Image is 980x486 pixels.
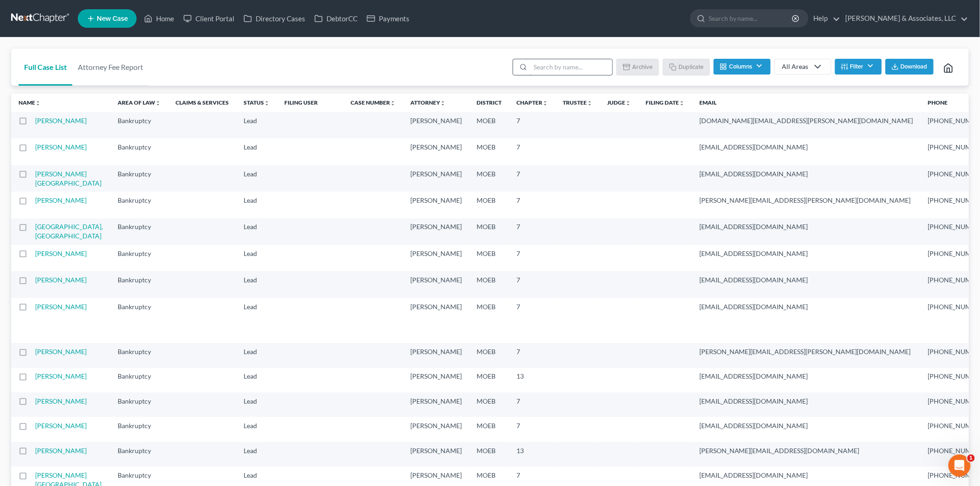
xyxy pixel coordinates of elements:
[440,100,446,106] i: unfold_more
[782,62,809,71] div: All Areas
[469,442,509,467] td: MOEB
[699,421,913,430] pre: [EMAIL_ADDRESS][DOMAIN_NAME]
[403,298,469,343] td: [PERSON_NAME]
[509,112,555,138] td: 7
[35,276,87,284] a: [PERSON_NAME]
[139,10,179,27] a: Home
[509,393,555,417] td: 7
[110,271,168,298] td: Bankruptcy
[509,192,555,218] td: 7
[110,298,168,343] td: Bankruptcy
[563,99,592,106] a: Trusteeunfold_more
[35,447,87,455] a: [PERSON_NAME]
[469,417,509,442] td: MOEB
[236,218,277,245] td: Lead
[264,100,270,106] i: unfold_more
[97,15,128,22] span: New Case
[679,100,685,106] i: unfold_more
[277,93,343,112] th: Filing User
[469,218,509,245] td: MOEB
[403,442,469,467] td: [PERSON_NAME]
[236,442,277,467] td: Lead
[35,223,103,240] a: [GEOGRAPHIC_DATA], [GEOGRAPHIC_DATA]
[403,343,469,368] td: [PERSON_NAME]
[403,192,469,218] td: [PERSON_NAME]
[625,100,631,106] i: unfold_more
[236,271,277,298] td: Lead
[236,368,277,393] td: Lead
[110,112,168,138] td: Bankruptcy
[530,59,612,75] input: Search by name...
[118,99,161,106] a: Area of Lawunfold_more
[509,298,555,343] td: 7
[469,165,509,192] td: MOEB
[469,393,509,417] td: MOEB
[699,446,913,455] pre: [PERSON_NAME][EMAIL_ADDRESS][DOMAIN_NAME]
[509,442,555,467] td: 13
[403,218,469,245] td: [PERSON_NAME]
[239,10,310,27] a: Directory Cases
[949,455,971,477] iframe: Intercom live chat
[587,100,592,106] i: unfold_more
[469,93,509,112] th: District
[35,170,101,187] a: [PERSON_NAME][GEOGRAPHIC_DATA]
[35,249,87,257] a: [PERSON_NAME]
[886,59,934,75] button: Download
[110,393,168,417] td: Bankruptcy
[692,93,921,112] th: Email
[35,100,41,106] i: unfold_more
[35,397,87,405] a: [PERSON_NAME]
[699,222,913,231] pre: [EMAIL_ADDRESS][DOMAIN_NAME]
[110,245,168,271] td: Bankruptcy
[699,116,913,125] pre: [DOMAIN_NAME][EMAIL_ADDRESS][PERSON_NAME][DOMAIN_NAME]
[809,10,840,27] a: Help
[403,245,469,271] td: [PERSON_NAME]
[699,471,913,480] pre: [EMAIL_ADDRESS][DOMAIN_NAME]
[469,245,509,271] td: MOEB
[110,442,168,467] td: Bankruptcy
[236,138,277,165] td: Lead
[19,99,41,106] a: Nameunfold_more
[168,93,236,112] th: Claims & Services
[110,218,168,245] td: Bankruptcy
[35,143,87,151] a: [PERSON_NAME]
[410,99,446,106] a: Attorneyunfold_more
[709,10,793,27] input: Search by name...
[699,347,913,356] pre: [PERSON_NAME][EMAIL_ADDRESS][PERSON_NAME][DOMAIN_NAME]
[110,138,168,165] td: Bankruptcy
[35,348,87,355] a: [PERSON_NAME]
[901,63,928,70] span: Download
[244,99,270,106] a: Statusunfold_more
[699,169,913,179] pre: [EMAIL_ADDRESS][DOMAIN_NAME]
[646,99,685,106] a: Filing Dateunfold_more
[110,192,168,218] td: Bankruptcy
[403,138,469,165] td: [PERSON_NAME]
[35,422,87,430] a: [PERSON_NAME]
[509,245,555,271] td: 7
[967,455,975,462] span: 1
[110,165,168,192] td: Bankruptcy
[179,10,239,27] a: Client Portal
[310,10,362,27] a: DebtorCC
[469,112,509,138] td: MOEB
[509,218,555,245] td: 7
[35,196,87,204] a: [PERSON_NAME]
[699,302,913,312] pre: [EMAIL_ADDRESS][DOMAIN_NAME]
[509,138,555,165] td: 7
[542,100,548,106] i: unfold_more
[362,10,414,27] a: Payments
[509,417,555,442] td: 7
[390,100,396,106] i: unfold_more
[607,99,631,106] a: Judgeunfold_more
[509,271,555,298] td: 7
[469,368,509,393] td: MOEB
[714,59,770,75] button: Columns
[509,368,555,393] td: 13
[19,49,72,86] a: Full Case List
[699,275,913,285] pre: [EMAIL_ADDRESS][DOMAIN_NAME]
[35,117,87,125] a: [PERSON_NAME]
[699,397,913,406] pre: [EMAIL_ADDRESS][DOMAIN_NAME]
[236,343,277,368] td: Lead
[72,49,149,86] a: Attorney Fee Report
[469,271,509,298] td: MOEB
